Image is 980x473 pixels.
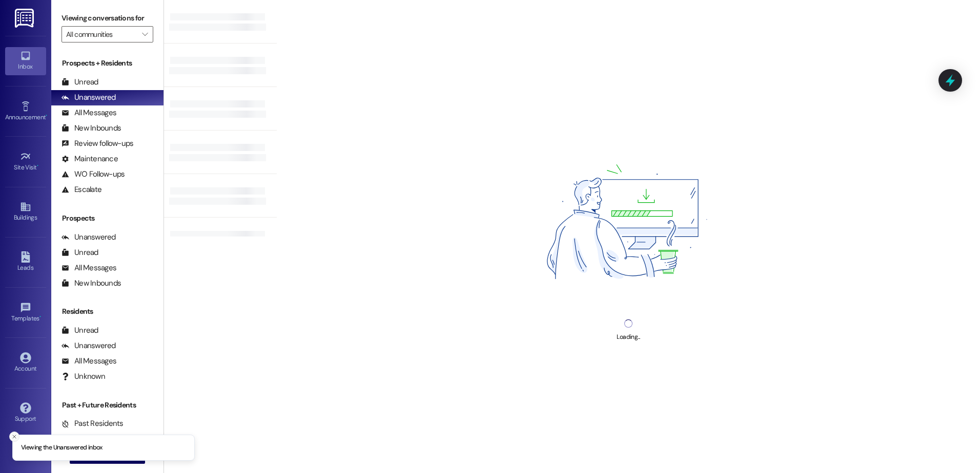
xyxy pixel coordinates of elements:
[62,169,125,180] div: WO Follow-ups
[5,349,46,377] a: Account
[62,418,124,429] div: Past Residents
[617,332,640,342] div: Loading...
[62,92,116,103] div: Unanswered
[62,232,116,243] div: Unanswered
[5,198,46,226] a: Buildings
[62,77,98,88] div: Unread
[62,356,116,367] div: All Messages
[5,299,46,327] a: Templates •
[62,325,98,336] div: Unread
[5,248,46,276] a: Leads
[15,9,36,28] img: ResiDesk Logo
[66,26,137,42] input: All communities
[62,247,98,258] div: Unread
[62,371,105,382] div: Unknown
[5,47,46,75] a: Inbox
[51,306,164,317] div: Residents
[9,432,19,442] button: Close toast
[5,399,46,427] a: Support
[62,107,116,118] div: All Messages
[62,184,101,195] div: Escalate
[46,112,47,119] span: •
[37,162,38,169] span: •
[142,30,148,38] i: 
[51,400,164,411] div: Past + Future Residents
[62,138,133,149] div: Review follow-ups
[5,148,46,176] a: Site Visit •
[62,154,118,164] div: Maintenance
[62,263,116,273] div: All Messages
[51,213,164,224] div: Prospects
[62,10,153,26] label: Viewing conversations for
[51,58,164,69] div: Prospects + Residents
[62,340,116,351] div: Unanswered
[62,278,121,289] div: New Inbounds
[62,123,121,134] div: New Inbounds
[39,313,41,320] span: •
[21,443,103,453] p: Viewing the Unanswered inbox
